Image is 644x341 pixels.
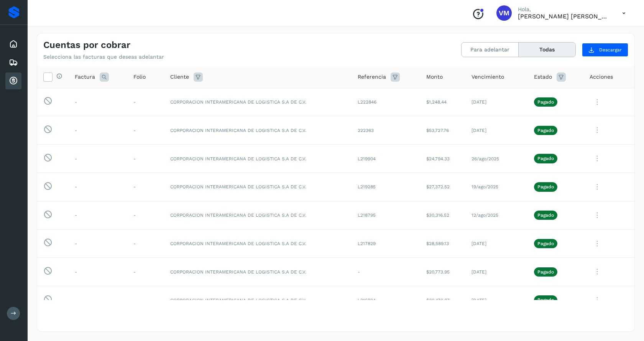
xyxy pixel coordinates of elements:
span: Cliente [170,73,189,81]
td: [DATE] [465,116,528,145]
span: Descargar [599,46,622,53]
p: Pagado [537,184,554,189]
td: - [69,173,127,201]
p: Pagado [537,297,554,303]
td: - [127,116,164,145]
td: - [127,88,164,116]
td: - [69,286,127,315]
p: Selecciona las facturas que deseas adelantar [43,54,164,60]
td: $27,372.52 [420,173,465,201]
td: L216824 [352,286,420,315]
td: CORPORACION INTERAMERICANA DE LOGISTICA S.A DE C.V. [164,201,352,229]
td: $1,248.44 [420,88,465,116]
td: - [69,258,127,286]
td: $24,794.33 [420,145,465,173]
td: CORPORACION INTERAMERICANA DE LOGISTICA S.A DE C.V. [164,116,352,145]
div: Cuentas por cobrar [5,72,21,89]
td: CORPORACION INTERAMERICANA DE LOGISTICA S.A DE C.V. [164,229,352,258]
td: CORPORACION INTERAMERICANA DE LOGISTICA S.A DE C.V. [164,258,352,286]
td: - [127,201,164,229]
td: $28,589.13 [420,229,465,258]
td: L217829 [352,229,420,258]
span: Referencia [358,73,386,81]
td: - [127,229,164,258]
p: Pagado [537,241,554,246]
p: Pagado [537,128,554,133]
td: - [69,201,127,229]
td: 26/ago/2025 [465,145,528,173]
td: [DATE] [465,229,528,258]
p: Pagado [537,99,554,105]
p: Pagado [537,156,554,161]
td: [DATE] [465,258,528,286]
td: $30,470.87 [420,286,465,315]
div: Embarques [5,54,21,71]
td: - [127,173,164,201]
td: - [127,286,164,315]
td: $30,316.52 [420,201,465,229]
span: Estado [534,73,552,81]
td: - [69,229,127,258]
td: $53,727.76 [420,116,465,145]
td: L219904 [352,145,420,173]
button: Todas [519,43,575,57]
span: Factura [75,73,95,81]
td: 222363 [352,116,420,145]
td: L219285 [352,173,420,201]
td: $20,773.95 [420,258,465,286]
span: Monto [426,73,443,81]
span: Acciones [590,73,613,81]
span: Folio [133,73,146,81]
p: Pagado [537,269,554,275]
p: Pagado [537,213,554,218]
td: - [127,258,164,286]
td: L222846 [352,88,420,116]
td: [DATE] [465,88,528,116]
td: [DATE] [465,286,528,315]
td: 19/ago/2025 [465,173,528,201]
div: Inicio [5,36,21,53]
button: Descargar [582,43,628,57]
td: CORPORACION INTERAMERICANA DE LOGISTICA S.A DE C.V. [164,173,352,201]
td: - [69,88,127,116]
td: CORPORACION INTERAMERICANA DE LOGISTICA S.A DE C.V. [164,145,352,173]
span: Vencimiento [472,73,504,81]
td: L218795 [352,201,420,229]
button: Para adelantar [462,43,519,57]
p: Víctor Manuel Hernández Moreno [518,13,610,20]
p: Hola, [518,6,610,13]
td: - [352,258,420,286]
h4: Cuentas por cobrar [43,40,130,51]
td: - [127,145,164,173]
td: CORPORACION INTERAMERICANA DE LOGISTICA S.A DE C.V. [164,88,352,116]
td: - [69,116,127,145]
td: CORPORACION INTERAMERICANA DE LOGISTICA S.A DE C.V. [164,286,352,315]
td: 12/ago/2025 [465,201,528,229]
td: - [69,145,127,173]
